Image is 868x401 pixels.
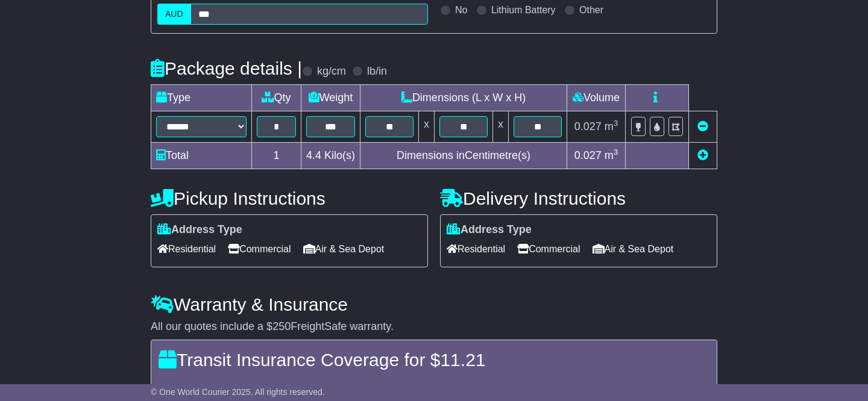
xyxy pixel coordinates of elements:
a: Remove this item [697,120,708,132]
h4: Package details | [151,58,302,78]
div: All our quotes include a $ FreightSafe warranty. [151,320,717,334]
span: 11.21 [440,350,485,370]
td: Weight [301,85,360,111]
td: x [419,111,435,143]
span: Residential [447,240,505,258]
td: Total [151,143,252,169]
span: 250 [272,320,291,332]
sup: 3 [614,148,618,157]
span: m [605,120,618,132]
td: Volume [567,85,626,111]
td: Type [151,85,252,111]
span: m [605,149,618,161]
td: x [493,111,509,143]
span: Commercial [517,240,580,258]
span: Residential [157,240,216,258]
td: Dimensions (L x W x H) [360,85,567,111]
span: © One World Courier 2025. All rights reserved. [151,387,325,397]
td: 1 [252,143,301,169]
a: Add new item [697,149,708,161]
label: AUD [157,4,191,25]
span: 0.027 [574,120,602,132]
span: 0.027 [574,149,602,161]
sup: 3 [614,119,618,128]
span: Air & Sea Depot [593,240,674,258]
span: 4.4 [306,149,321,161]
label: Lithium Battery [491,4,556,16]
td: Qty [252,85,301,111]
td: Dimensions in Centimetre(s) [360,143,567,169]
h4: Delivery Instructions [440,188,717,208]
label: kg/cm [317,65,346,78]
h4: Pickup Instructions [151,188,428,208]
td: Kilo(s) [301,143,360,169]
label: Address Type [157,223,242,237]
label: Address Type [447,223,532,237]
span: Commercial [228,240,291,258]
label: lb/in [367,65,387,78]
label: Other [579,4,603,16]
label: No [455,4,467,16]
h4: Warranty & Insurance [151,294,717,314]
span: Air & Sea Depot [303,240,385,258]
h4: Transit Insurance Coverage for $ [159,350,709,370]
